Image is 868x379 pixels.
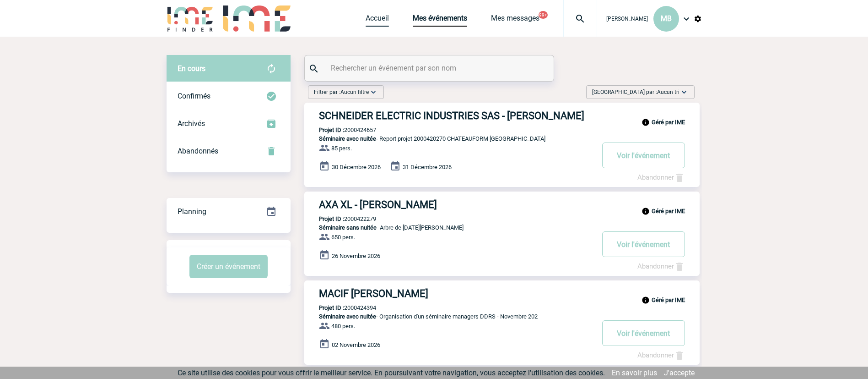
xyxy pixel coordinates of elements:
[304,304,376,311] p: 2000424394
[319,288,593,299] h3: MACIF [PERSON_NAME]
[304,224,593,231] p: - Arbre de [DATE][PERSON_NAME]
[637,262,685,270] a: Abandonner
[167,198,291,225] a: Planning
[642,207,650,215] img: info_black_24dp.svg
[304,215,376,222] p: 2000422279
[652,208,685,214] b: Géré par IME
[329,61,532,75] input: Rechercher un événement par son nom
[167,137,291,165] div: Retrouvez ici tous vos événements annulés
[167,110,291,137] div: Retrouvez ici tous les événements que vous avez décidé d'archiver
[331,234,355,241] span: 650 pers.
[664,368,695,377] a: J'accepte
[602,320,685,346] button: Voir l'événement
[331,323,355,330] span: 480 pers.
[539,11,548,19] button: 99+
[661,14,672,23] span: MB
[319,215,344,222] b: Projet ID :
[340,89,369,95] span: Aucun filtre
[167,5,214,32] img: IME-Finder
[606,16,648,22] span: [PERSON_NAME]
[366,14,389,27] a: Accueil
[403,164,452,170] span: 31 Décembre 2026
[652,119,685,126] b: Géré par IME
[637,351,685,359] a: Abandonner
[602,143,685,168] button: Voir l'événement
[304,288,700,299] a: MACIF [PERSON_NAME]
[332,341,380,348] span: 02 Novembre 2026
[304,135,593,142] p: - Report projet 2000420270 CHATEAUFORM [GEOGRAPHIC_DATA]
[319,126,344,133] b: Projet ID :
[319,135,376,142] span: Séminaire avec nuitée
[637,173,685,181] a: Abandonner
[178,207,206,216] span: Planning
[304,199,700,210] a: AXA XL - [PERSON_NAME]
[167,55,291,82] div: Retrouvez ici tous vos évènements avant confirmation
[319,313,376,320] span: Séminaire avec nuitée
[332,253,380,259] span: 26 Novembre 2026
[491,14,539,27] a: Mes messages
[304,126,376,133] p: 2000424657
[319,224,377,231] span: Séminaire sans nuitée
[319,304,344,311] b: Projet ID :
[612,368,657,377] a: En savoir plus
[319,110,593,121] h3: SCHNEIDER ELECTRIC INDUSTRIES SAS - [PERSON_NAME]
[304,313,593,320] p: - Organisation d'un séminaire managers DDRS - Novembre 202
[652,297,685,303] b: Géré par IME
[304,110,700,121] a: SCHNEIDER ELECTRIC INDUSTRIES SAS - [PERSON_NAME]
[189,255,268,278] button: Créer un événement
[657,89,679,95] span: Aucun tri
[314,88,369,97] span: Filtrer par :
[178,119,205,128] span: Archivés
[642,296,650,304] img: info_black_24dp.svg
[592,88,679,97] span: [GEOGRAPHIC_DATA] par :
[602,231,685,257] button: Voir l'événement
[319,199,593,210] h3: AXA XL - [PERSON_NAME]
[178,92,210,100] span: Confirmés
[642,118,650,126] img: info_black_24dp.svg
[178,64,205,73] span: En cours
[178,368,605,377] span: Ce site utilise des cookies pour vous offrir le meilleur service. En poursuivant votre navigation...
[178,147,218,155] span: Abandonnés
[369,88,378,97] img: baseline_expand_more_white_24dp-b.png
[332,164,381,170] span: 30 Décembre 2026
[413,14,467,27] a: Mes événements
[167,198,291,225] div: Retrouvez ici tous vos événements organisés par date et état d'avancement
[331,145,352,152] span: 85 pers.
[679,88,689,97] img: baseline_expand_more_white_24dp-b.png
